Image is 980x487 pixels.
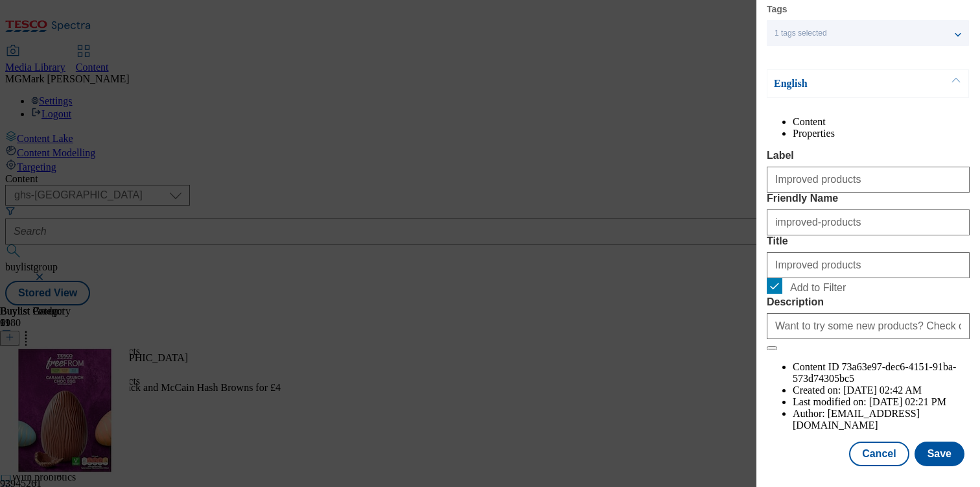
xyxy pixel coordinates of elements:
[915,442,964,466] button: Save
[767,209,970,235] input: Enter Friendly Name
[767,193,970,204] label: Friendly Name
[793,361,970,385] li: Content ID
[774,77,910,90] p: English
[843,385,922,396] span: [DATE] 02:42 AM
[793,116,970,128] li: Content
[849,442,909,466] button: Cancel
[767,296,970,308] label: Description
[767,235,970,247] label: Title
[793,361,956,384] span: 73a63e97-dec6-4151-91ba-573d74305bc5
[767,6,787,13] label: Tags
[767,20,969,46] button: 1 tags selected
[775,29,827,38] span: 1 tags selected
[793,396,970,408] li: Last modified on:
[793,408,920,431] span: [EMAIL_ADDRESS][DOMAIN_NAME]
[869,396,946,407] span: [DATE] 02:21 PM
[793,385,970,396] li: Created on:
[767,313,970,339] input: Enter Description
[767,150,970,161] label: Label
[767,252,970,278] input: Enter Title
[790,282,846,294] span: Add to Filter
[793,408,970,431] li: Author:
[767,167,970,193] input: Enter Label
[793,128,970,139] li: Properties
